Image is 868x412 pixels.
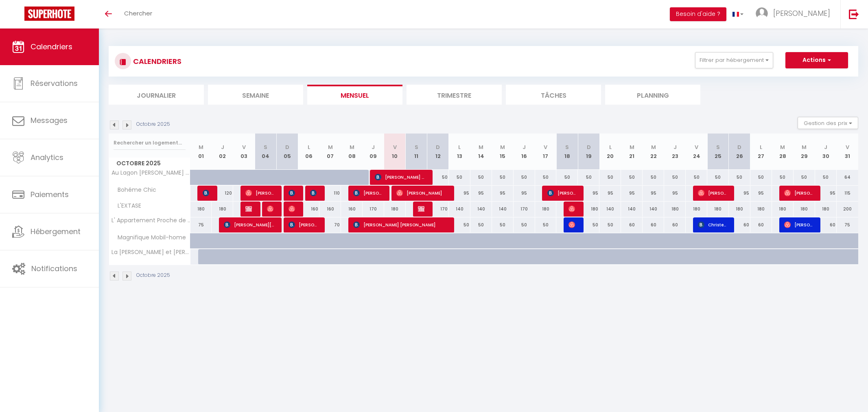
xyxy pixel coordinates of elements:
[245,201,253,217] span: [PERSON_NAME]
[772,134,794,170] th: 28
[729,217,750,232] div: 60
[578,217,599,232] div: 50
[110,217,192,224] span: L' Appartement Proche de la Mer
[643,170,664,185] div: 50
[605,85,700,105] li: Planning
[341,134,363,170] th: 08
[436,143,440,151] abbr: D
[136,121,170,128] p: Octobre 2025
[203,185,210,201] span: [PERSON_NAME]
[815,186,837,201] div: 95
[328,143,333,151] abbr: M
[686,134,707,170] th: 24
[798,117,858,129] button: Gestion des prix
[578,134,599,170] th: 19
[350,143,354,151] abbr: M
[686,170,707,185] div: 50
[794,170,815,185] div: 50
[31,42,72,52] span: Calendriers
[670,7,726,21] button: Besoin d'aide ?
[372,143,375,151] abbr: J
[110,170,192,176] span: Au Lagon [PERSON_NAME] Appart' piscine à [GEOGRAPHIC_DATA]
[621,134,643,170] th: 21
[750,134,772,170] th: 27
[621,170,643,185] div: 50
[31,152,63,162] span: Analytics
[578,186,599,201] div: 95
[190,134,212,170] th: 01
[686,202,707,217] div: 180
[110,249,192,255] span: La [PERSON_NAME] et [PERSON_NAME].
[264,143,267,151] abbr: S
[396,185,447,201] span: [PERSON_NAME]
[212,186,233,201] div: 120
[707,170,729,185] div: 50
[31,189,69,199] span: Paiements
[815,217,837,232] div: 60
[212,134,233,170] th: 02
[131,52,181,70] h3: CALENDRIERS
[470,186,492,201] div: 95
[824,143,827,151] abbr: J
[199,143,203,151] abbr: M
[276,134,298,170] th: 05
[794,134,815,170] th: 29
[643,134,664,170] th: 22
[363,134,384,170] th: 09
[514,170,535,185] div: 50
[599,217,621,232] div: 50
[384,202,406,217] div: 180
[427,134,449,170] th: 12
[514,217,535,232] div: 50
[109,158,190,169] span: Octobre 2025
[449,134,470,170] th: 13
[393,143,397,151] abbr: V
[110,186,158,195] span: Bohéme Chic
[535,134,557,170] th: 17
[109,85,204,105] li: Journalier
[630,143,634,151] abbr: M
[514,186,535,201] div: 95
[492,170,514,185] div: 50
[750,186,772,201] div: 95
[565,143,569,151] abbr: S
[664,170,686,185] div: 50
[233,134,255,170] th: 03
[673,143,677,151] abbr: J
[427,202,449,217] div: 170
[492,217,514,232] div: 50
[837,134,858,170] th: 31
[523,143,526,151] abbr: J
[664,202,686,217] div: 180
[729,134,750,170] th: 26
[846,143,849,151] abbr: V
[24,7,74,21] img: Super Booking
[110,233,188,242] span: Magnifique Mobil-home
[599,202,621,217] div: 140
[31,263,77,274] span: Notifications
[375,169,425,185] span: [PERSON_NAME] [PERSON_NAME]
[664,134,686,170] th: 23
[470,134,492,170] th: 14
[837,186,858,201] div: 115
[547,185,576,201] span: [PERSON_NAME]
[568,201,576,217] span: [PERSON_NAME]
[492,134,514,170] th: 15
[785,52,848,68] button: Actions
[384,134,406,170] th: 10
[31,78,78,88] span: Réservations
[695,143,698,151] abbr: V
[514,202,535,217] div: 170
[319,217,341,232] div: 70
[802,143,807,151] abbr: M
[556,170,578,185] div: 50
[621,202,643,217] div: 140
[849,9,859,19] img: logout
[449,170,470,185] div: 50
[716,143,720,151] abbr: S
[298,134,319,170] th: 06
[837,217,858,232] div: 75
[609,143,612,151] abbr: L
[643,202,664,217] div: 140
[224,217,274,232] span: [PERSON_NAME][GEOGRAPHIC_DATA]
